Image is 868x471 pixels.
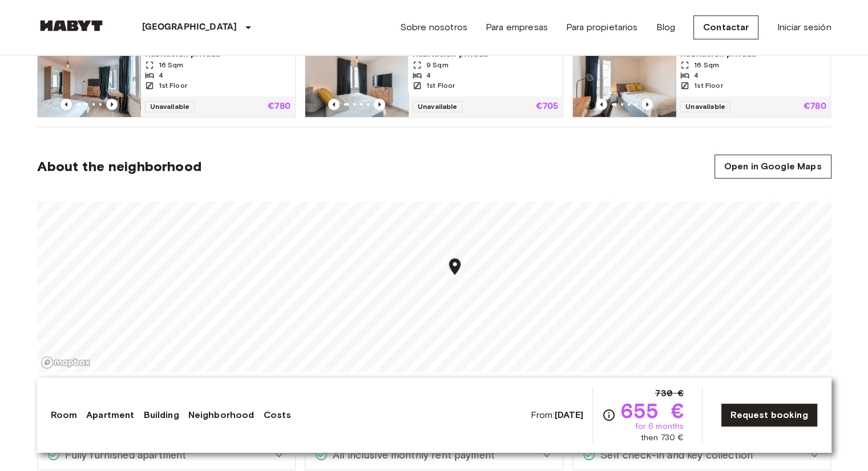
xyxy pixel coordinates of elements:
[263,408,291,422] a: Costs
[60,448,187,462] span: Fully furnished apartment
[328,99,340,110] button: Previous image
[531,409,584,421] span: From:
[804,102,826,111] p: €780
[188,408,255,422] a: Neighborhood
[714,155,831,178] a: Open in Google Maps
[143,408,179,422] a: Building
[37,201,831,372] canvas: Map
[635,421,684,432] span: for 6 months
[159,70,163,80] span: 4
[37,20,106,31] img: Habyt
[400,21,467,34] a: Sobre nosotros
[486,21,548,34] a: Para empresas
[159,60,184,70] span: 16 Sqm
[305,441,563,469] div: All inclusive monthly rent payment
[694,60,719,70] span: 16 Sqm
[694,80,722,91] span: 1st Floor
[641,99,653,110] button: Previous image
[37,158,201,175] span: About the neighborhood
[596,99,607,110] button: Previous image
[693,15,758,39] a: Contactar
[572,48,831,117] a: Marketing picture of unit DE-01-006-001-02HFPrevious imagePrevious imageHabitación privada16 Sqm4...
[159,80,187,91] span: 1st Floor
[38,48,140,117] img: Marketing picture of unit DE-01-006-001-04HF
[573,48,676,117] img: Marketing picture of unit DE-01-006-001-02HF
[536,102,559,111] p: €705
[656,21,675,34] a: Blog
[38,441,295,469] div: Fully furnished apartment
[777,21,831,34] a: Iniciar sesión
[426,70,431,80] span: 4
[566,21,638,34] a: Para propietarios
[106,99,118,110] button: Previous image
[602,408,616,422] svg: Check cost overview for full price breakdown. Please note that discounts apply to new joiners onl...
[641,432,684,444] span: then 730 €
[37,48,296,117] a: Marketing picture of unit DE-01-006-001-04HFPrevious imagePrevious imageHabitación privada16 Sqm4...
[305,48,408,117] img: Marketing picture of unit DE-01-006-001-03HF
[573,441,830,469] div: Self check-in and key collection
[51,408,78,422] a: Room
[445,257,465,280] div: Map marker
[41,356,91,369] a: Mapbox logo
[680,101,730,112] span: Unavailable
[426,60,449,70] span: 9 Sqm
[145,101,195,112] span: Unavailable
[328,448,495,462] span: All inclusive monthly rent payment
[374,99,385,110] button: Previous image
[413,101,463,112] span: Unavailable
[721,403,817,427] a: Request booking
[305,48,563,117] a: Marketing picture of unit DE-01-006-001-03HFPrevious imagePrevious imageHabitación privada9 Sqm41...
[655,387,684,400] span: 730 €
[596,448,753,462] span: Self check-in and key collection
[86,408,134,422] a: Apartment
[268,102,290,111] p: €780
[555,409,584,420] b: [DATE]
[142,21,237,34] p: [GEOGRAPHIC_DATA]
[694,70,699,80] span: 4
[620,400,684,421] span: 655 €
[426,80,455,91] span: 1st Floor
[60,99,72,110] button: Previous image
